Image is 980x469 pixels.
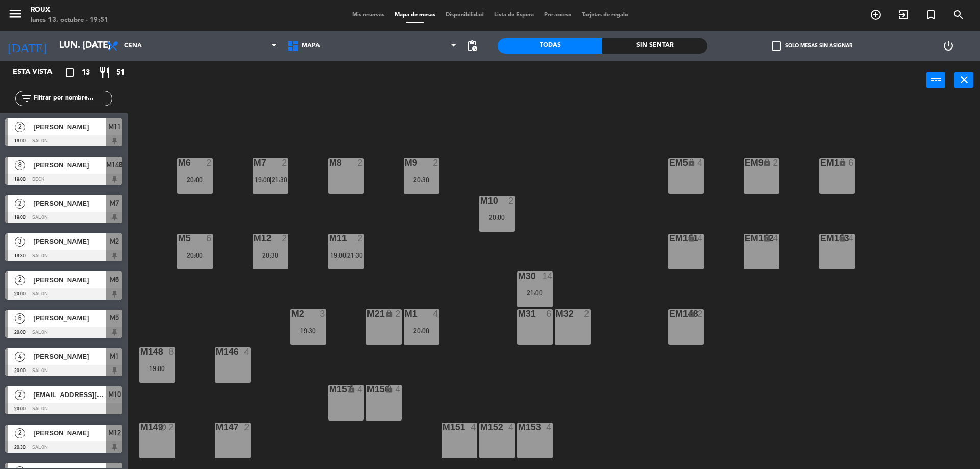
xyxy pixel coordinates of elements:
[33,236,106,247] span: [PERSON_NAME]
[389,12,440,18] span: Mapa de mesas
[168,347,175,356] div: 8
[15,237,25,247] span: 3
[926,72,945,88] button: power_input
[33,198,106,209] span: [PERSON_NAME]
[556,309,556,318] div: M32
[177,252,213,259] div: 20:00
[669,234,670,243] div: EM151
[15,199,25,209] span: 2
[687,309,696,318] i: lock
[870,9,882,21] i: add_circle_outline
[20,92,33,105] i: filter_list
[433,158,439,167] div: 2
[244,423,250,432] div: 2
[272,176,287,184] span: 21:30
[489,12,539,18] span: Lista de Espera
[168,423,175,432] div: 2
[773,158,779,167] div: 2
[395,385,401,394] div: 4
[110,274,119,286] span: M6
[357,385,363,394] div: 4
[8,6,23,25] button: menu
[466,40,478,52] span: pending_actions
[930,73,942,86] i: power_input
[244,347,250,356] div: 4
[33,121,106,132] span: [PERSON_NAME]
[64,66,76,79] i: crop_square
[31,15,108,26] div: lunes 13. octubre - 19:51
[763,234,771,242] i: lock
[345,251,347,259] span: |
[178,158,179,167] div: M6
[269,176,272,184] span: |
[385,309,394,318] i: lock
[498,38,602,54] div: Todas
[357,158,363,167] div: 2
[687,234,696,242] i: lock
[106,159,122,171] span: M148
[110,350,119,362] span: M1
[433,309,439,318] div: 4
[958,73,970,86] i: close
[206,158,212,167] div: 2
[206,234,212,243] div: 6
[518,309,519,318] div: M31
[669,158,670,167] div: EM5
[282,158,288,167] div: 2
[942,40,954,52] i: power_settings_new
[110,235,119,248] span: M2
[139,365,175,372] div: 19:00
[697,158,703,167] div: 4
[33,428,106,438] span: [PERSON_NAME]
[254,158,254,167] div: M7
[15,390,25,400] span: 2
[602,38,707,54] div: Sin sentar
[508,196,514,205] div: 2
[697,309,703,318] div: 2
[216,423,216,432] div: M147
[15,275,25,285] span: 2
[253,252,288,259] div: 20:30
[669,309,670,318] div: EM148
[320,309,326,318] div: 3
[254,234,254,243] div: M12
[443,423,443,432] div: M151
[687,158,696,167] i: lock
[140,423,141,432] div: m149
[848,158,854,167] div: 6
[158,423,167,431] i: block
[772,41,781,51] span: check_box_outline_blank
[87,40,100,52] i: arrow_drop_down
[517,289,553,297] div: 21:00
[302,42,320,50] span: MAPA
[15,160,25,170] span: 8
[542,271,552,281] div: 14
[216,347,216,356] div: M146
[5,66,73,79] div: Esta vista
[290,327,326,334] div: 19:30
[838,234,847,242] i: lock
[697,234,703,243] div: 4
[404,176,439,183] div: 20:30
[471,423,477,432] div: 4
[31,5,108,15] div: Roux
[33,351,106,362] span: [PERSON_NAME]
[282,234,288,243] div: 2
[480,196,481,205] div: M10
[838,158,847,167] i: lock
[395,309,401,318] div: 2
[508,423,514,432] div: 4
[925,9,937,21] i: turned_in_not
[440,12,489,18] span: Disponibilidad
[33,313,106,324] span: [PERSON_NAME]
[99,66,111,79] i: restaurant
[539,12,577,18] span: Pre-acceso
[177,176,213,183] div: 20:00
